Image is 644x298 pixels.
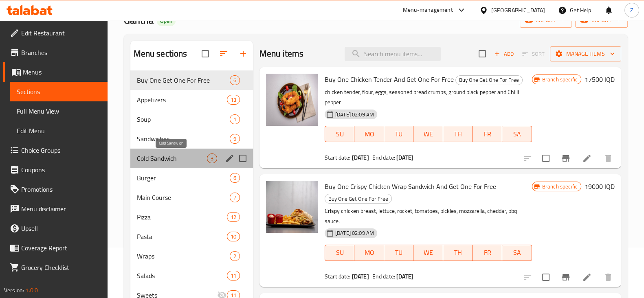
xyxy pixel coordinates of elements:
[493,49,515,59] span: Add
[227,213,240,221] span: 12
[396,271,413,282] b: [DATE]
[352,152,369,163] b: [DATE]
[325,152,351,163] span: Start date:
[130,129,253,149] div: Sandwiches9
[227,232,240,241] div: items
[130,227,253,246] div: Pasta10
[130,70,253,90] div: Buy One Get One For Free6
[358,247,381,259] span: MO
[17,87,101,96] span: Sections
[157,18,176,24] span: Open
[130,168,253,188] div: Burger6
[230,173,240,183] div: items
[585,74,615,85] h6: 17500 IQD
[17,126,101,136] span: Edit Menu
[3,180,108,199] a: Promotions
[137,173,230,183] span: Burger
[197,45,214,62] span: Select all sections
[137,153,207,163] span: Cold Sandwich
[21,204,101,214] span: Menu disclaimer
[130,246,253,266] div: Wraps2
[230,252,240,260] span: 2
[207,155,217,162] span: 3
[137,271,227,280] span: Salads
[354,126,384,142] button: MO
[491,48,517,60] span: Add item
[214,44,233,64] span: Sort sections
[3,23,108,43] a: Edit Restaurant
[325,245,354,261] button: SU
[227,96,240,104] span: 13
[630,6,633,15] span: Z
[358,128,381,140] span: MO
[502,126,532,142] button: SA
[266,181,318,233] img: Buy One Crispy Chicken Wrap Sandwich And Get One For Free
[539,76,581,83] span: Branch specific
[137,251,230,261] div: Wraps
[227,272,240,280] span: 11
[21,165,101,175] span: Coupons
[556,267,576,287] button: Branch-specific-item
[476,128,499,140] span: FR
[130,266,253,285] div: Salads11
[345,47,441,61] input: search
[517,48,550,60] span: Select section first
[227,233,240,241] span: 10
[328,247,351,259] span: SU
[130,188,253,207] div: Main Course7
[491,48,517,60] button: Add
[207,153,217,163] div: items
[443,245,473,261] button: TH
[325,87,532,107] p: chicken tender, flour, eggs, seasoned bread crumbs, ground black pepper and Chilli pepper
[598,149,618,168] button: delete
[354,245,384,261] button: MO
[582,153,592,163] a: Edit menu item
[384,245,414,261] button: TU
[325,180,496,193] span: Buy One Crispy Chicken Wrap Sandwich And Get One For Free
[352,271,369,282] b: [DATE]
[598,267,618,287] button: delete
[506,128,529,140] span: SA
[506,247,529,259] span: SA
[413,126,443,142] button: WE
[130,149,253,168] div: Cold Sandwich3edit
[3,219,108,238] a: Upsell
[21,28,101,38] span: Edit Restaurant
[455,75,523,85] div: Buy One Get One For Free
[10,101,108,121] a: Full Menu View
[17,106,101,116] span: Full Menu View
[539,183,581,191] span: Branch specific
[372,271,395,282] span: End date:
[325,73,454,85] span: Buy One Chicken Tender And Get One For Free
[417,247,440,259] span: WE
[332,111,377,118] span: [DATE] 02:09 AM
[526,15,565,25] span: import
[387,247,411,259] span: TU
[230,193,240,202] div: items
[10,82,108,101] a: Sections
[328,128,351,140] span: SU
[325,126,354,142] button: SU
[537,150,554,167] span: Select to update
[130,90,253,110] div: Appetizers13
[413,245,443,261] button: WE
[137,95,227,105] span: Appetizers
[443,126,473,142] button: TH
[137,75,230,85] span: Buy One Get One For Free
[21,243,101,253] span: Coverage Report
[230,116,240,123] span: 1
[157,16,176,26] div: Open
[446,128,470,140] span: TH
[230,77,240,84] span: 6
[230,194,240,202] span: 7
[230,251,240,261] div: items
[227,212,240,222] div: items
[372,152,395,163] span: End date:
[137,134,230,144] div: Sandwiches
[137,114,230,124] div: Soup
[130,110,253,129] div: Soup1
[476,247,499,259] span: FR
